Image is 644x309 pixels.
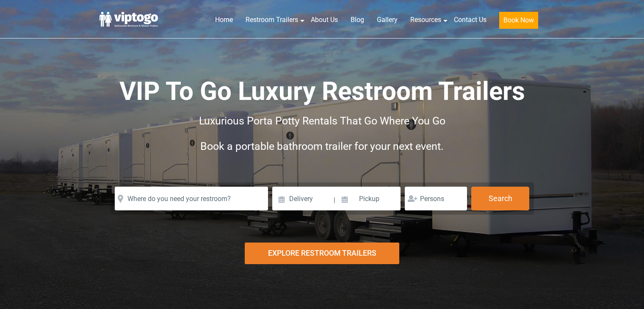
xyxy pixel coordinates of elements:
[200,140,444,152] span: Book a portable bathroom trailer for your next event.
[245,243,399,264] div: Explore Restroom Trailers
[304,11,344,29] a: About Us
[239,11,304,29] a: Restroom Trailers
[404,11,448,29] a: Resources
[337,187,401,210] input: Pickup
[334,187,335,214] span: |
[115,187,268,210] input: Where do you need your restroom?
[499,12,538,29] button: Book Now
[448,11,493,29] a: Contact Us
[471,187,529,210] button: Search
[493,11,544,34] a: Book Now
[405,187,467,210] input: Persons
[209,11,239,29] a: Home
[199,115,445,127] span: Luxurious Porta Potty Rentals That Go Where You Go
[370,11,404,29] a: Gallery
[272,187,333,210] input: Delivery
[119,76,525,106] span: VIP To Go Luxury Restroom Trailers
[344,11,370,29] a: Blog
